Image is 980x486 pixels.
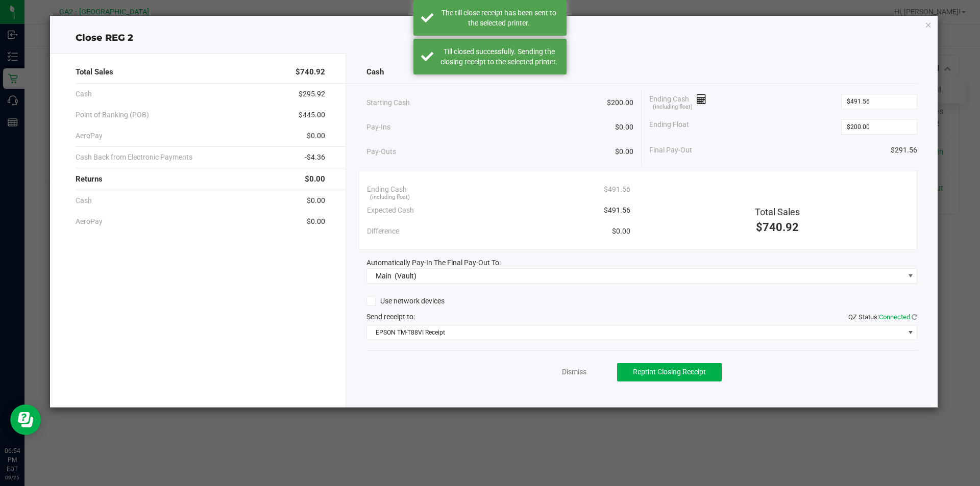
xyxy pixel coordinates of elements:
[891,145,917,156] span: $291.56
[366,146,396,157] span: Pay-Outs
[439,8,559,28] div: The till close receipt has been sent to the selected printer.
[307,195,325,206] span: $0.00
[366,313,415,321] span: Send receipt to:
[604,205,630,216] span: $491.56
[439,46,559,67] div: Till closed successfully. Sending the closing receipt to the selected printer.
[633,368,706,376] span: Reprint Closing Receipt
[612,226,630,237] span: $0.00
[296,66,325,78] span: $740.92
[307,216,325,227] span: $0.00
[604,184,630,195] span: $491.56
[76,216,103,227] span: AeroPay
[376,272,391,280] span: Main
[305,152,325,163] span: -$4.36
[367,205,414,216] span: Expected Cash
[76,131,103,141] span: AeroPay
[76,89,92,99] span: Cash
[305,173,325,185] span: $0.00
[649,94,706,109] span: Ending Cash
[649,145,692,156] span: Final Pay-Out
[76,66,113,78] span: Total Sales
[617,363,722,381] button: Reprint Closing Receipt
[395,272,416,280] span: (Vault)
[76,195,92,206] span: Cash
[367,226,399,237] span: Difference
[299,110,325,120] span: $445.00
[366,259,501,267] span: Automatically Pay-In The Final Pay-Out To:
[76,152,192,163] span: Cash Back from Electronic Payments
[755,207,800,217] span: Total Sales
[366,296,445,306] label: Use network devices
[76,110,149,120] span: Point of Banking (POB)
[649,119,689,135] span: Ending Float
[366,66,384,78] span: Cash
[370,193,410,202] span: (including float)
[879,313,910,321] span: Connected
[76,168,325,190] div: Returns
[299,89,325,99] span: $295.92
[756,221,799,234] span: $740.92
[653,103,693,112] span: (including float)
[367,184,407,195] span: Ending Cash
[607,97,633,108] span: $200.00
[366,97,410,108] span: Starting Cash
[10,404,41,435] iframe: Resource center
[367,325,904,340] span: EPSON TM-T88VI Receipt
[615,146,633,157] span: $0.00
[562,367,586,377] a: Dismiss
[50,31,938,45] div: Close REG 2
[307,131,325,141] span: $0.00
[366,122,390,133] span: Pay-Ins
[615,122,633,133] span: $0.00
[848,313,917,321] span: QZ Status:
